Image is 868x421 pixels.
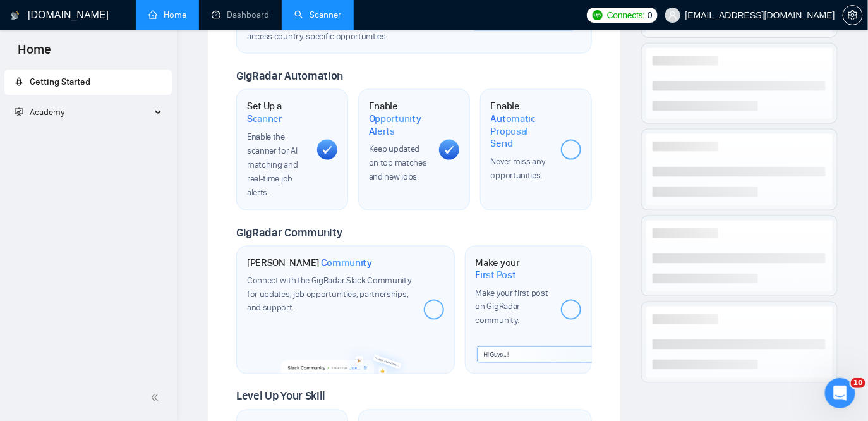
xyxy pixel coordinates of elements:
span: Automatic Proposal Send [491,113,551,150]
span: Connects: [607,8,645,22]
button: setting [843,5,863,25]
span: GigRadar Community [236,226,342,240]
span: Academy [30,107,64,118]
span: setting [843,10,862,20]
h1: Enable [369,100,429,137]
span: GigRadar Automation [236,69,343,83]
span: Scanner [247,113,282,125]
span: 10 [851,378,865,388]
h1: Make your [476,257,551,281]
span: Make your first post on GigRadar community. [476,288,548,326]
span: rocket [15,77,23,86]
span: Connect with the GigRadar Slack Community for updates, job opportunities, partnerships, and support. [247,275,411,314]
h1: Enable [491,100,551,150]
iframe: Intercom live chat [825,378,855,408]
span: Keep updated on top matches and new jobs. [369,143,427,182]
img: logo [11,6,20,26]
img: slackcommunity-bg.png [281,343,411,374]
span: fund-projection-screen [15,107,23,116]
span: 0 [648,8,653,22]
span: Level Up Your Skill [236,389,325,403]
span: Enable the scanner for AI matching and real-time job alerts. [247,131,298,198]
span: Never miss any opportunities. [491,156,545,181]
span: First Post [476,269,516,281]
h1: [PERSON_NAME] [247,257,372,269]
span: user [668,11,677,20]
span: double-left [150,391,163,404]
a: searchScanner [294,9,341,20]
a: homeHome [148,9,186,20]
span: Community [321,257,372,269]
li: Getting Started [4,70,172,95]
a: dashboardDashboard [212,9,269,20]
span: Opportunity Alerts [369,113,429,137]
span: Getting Started [30,76,90,87]
a: setting [843,10,863,20]
span: Academy [15,107,64,118]
span: Home [8,40,61,67]
img: upwork-logo.png [593,10,603,20]
h1: Set Up a [247,100,307,125]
